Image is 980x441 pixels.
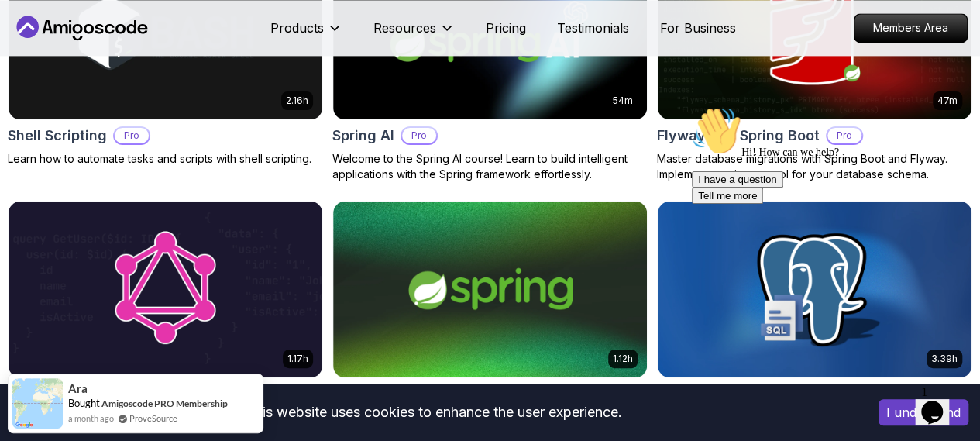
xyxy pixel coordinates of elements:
[373,19,436,37] p: Resources
[6,6,56,56] img: :wave:
[129,412,177,425] a: ProveSource
[557,19,629,37] a: Testimonials
[657,201,972,440] a: SQL and Databases Fundamentals card3.39hSQL and Databases FundamentalsProMaster SQL and database ...
[12,378,63,429] img: provesource social proof notification image
[6,47,153,58] span: Hi! How can we help?
[915,379,965,425] iframe: chat widget
[373,19,455,50] button: Resources
[879,399,968,425] button: Accept cookies
[937,95,958,107] p: 47m
[613,95,633,107] p: 54m
[101,398,228,409] a: Amigoscode PRO Membership
[12,395,855,429] div: This website uses cookies to enhance the user experience.
[270,19,324,37] p: Products
[854,13,968,43] a: Members Area
[613,353,633,365] p: 1.12h
[8,151,323,167] p: Learn how to automate tasks and scripts with shell scripting.
[68,397,100,409] span: Bought
[332,125,394,146] h2: Spring AI
[332,151,648,182] p: Welcome to the Spring AI course! Learn to build intelligent applications with the Spring framewor...
[333,202,647,377] img: Spring Framework card
[8,125,107,146] h2: Shell Scripting
[287,353,308,365] p: 1.17h
[402,128,436,143] p: Pro
[657,125,820,146] h2: Flyway and Spring Boot
[286,95,308,107] p: 2.16h
[68,412,114,425] span: a month ago
[660,19,736,37] a: For Business
[686,100,965,371] iframe: chat widget
[8,201,323,440] a: Spring for GraphQL card1.17hSpring for GraphQLProLearn how to build efficient, flexible APIs usin...
[854,14,967,42] p: Members Area
[115,128,149,143] p: Pro
[270,19,342,50] button: Products
[6,71,98,88] button: I have a question
[9,202,322,377] img: Spring for GraphQL card
[658,202,971,377] img: SQL and Databases Fundamentals card
[6,6,285,104] div: 👋Hi! How can we help?I have a questionTell me more
[657,151,972,182] p: Master database migrations with Spring Boot and Flyway. Implement version control for your databa...
[6,88,77,104] button: Tell me more
[486,19,526,37] a: Pricing
[68,382,88,395] span: Ara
